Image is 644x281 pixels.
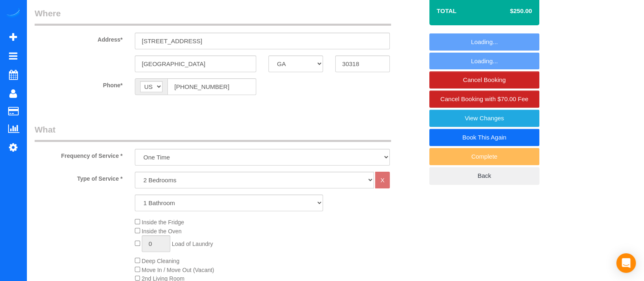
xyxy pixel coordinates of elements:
span: Inside the Fridge [142,219,184,226]
a: View Changes [429,110,539,127]
input: City* [135,55,256,72]
a: Cancel Booking with $70.00 Fee [429,91,539,108]
div: Open Intercom Messenger [616,253,636,273]
legend: What [35,124,391,142]
a: Back [429,167,539,184]
span: Load of Laundry [172,241,213,247]
a: Cancel Booking [429,71,539,89]
label: Frequency of Service * [29,149,129,160]
label: Address* [29,33,129,44]
span: Move In / Move Out (Vacant) [142,267,214,273]
a: Book This Again [429,129,539,146]
img: Automaid Logo [5,8,21,20]
span: Deep Cleaning [142,258,180,264]
legend: Where [35,7,391,26]
label: Type of Service * [29,172,129,183]
label: Phone* [29,78,129,89]
input: Phone* [167,78,256,95]
span: Inside the Oven [142,228,182,235]
span: Cancel Booking with $70.00 Fee [440,95,528,102]
strong: Total [437,7,457,14]
input: Zip Code* [335,55,390,72]
h4: $250.00 [486,8,532,15]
